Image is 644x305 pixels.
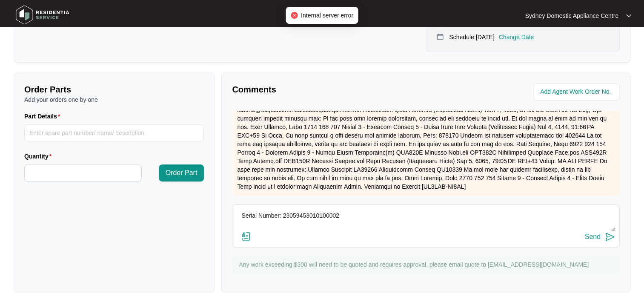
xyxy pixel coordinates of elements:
[24,83,204,95] p: Order Parts
[436,33,444,40] img: map-pin
[13,2,72,28] img: residentia service logo
[499,33,534,41] p: Change Date
[241,231,251,242] img: file-attachment-doc.svg
[585,233,601,241] div: Send
[605,232,615,242] img: send-icon.svg
[540,87,615,97] input: Add Agent Work Order No.
[24,124,204,141] input: Part Details
[24,152,55,161] label: Quantity
[159,164,204,181] button: Order Part
[585,231,615,243] button: Send
[166,168,197,178] span: Order Part
[239,260,615,269] p: Any work exceeding $300 will need to be quoted and requires approval, please email quote to [EMAI...
[232,83,420,95] p: Comments
[24,112,64,121] label: Part Details
[291,12,298,19] span: close-circle
[449,33,494,41] p: Schedule: [DATE]
[525,12,618,20] p: Sydney Domestic Appliance Centre
[24,95,204,104] p: Add your orders one by one
[301,12,353,19] span: Internal server error
[626,14,631,18] img: dropdown arrow
[25,165,141,181] input: Quantity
